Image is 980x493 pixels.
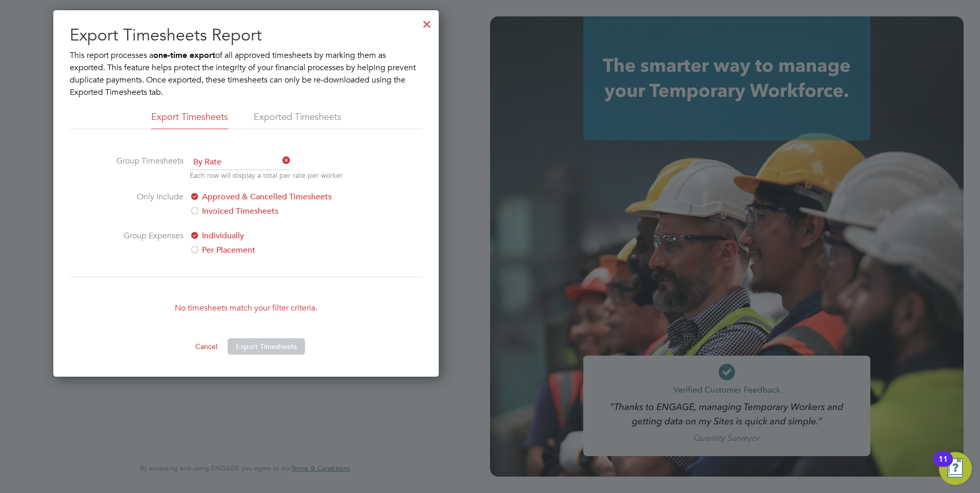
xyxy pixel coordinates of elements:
button: Open Resource Center, 11 new notifications [939,452,972,485]
label: Per Placement [190,244,361,256]
b: one-time export [153,50,215,60]
button: Cancel [187,338,226,355]
li: Exported Timesheets [254,111,341,129]
h2: Export Timesheets Report [70,25,422,46]
p: This report processes a of all approved timesheets by marking them as exported. This feature help... [70,49,422,98]
p: Each row will display a total per rate per worker [190,170,343,180]
label: Group Timesheets [107,155,183,178]
span: By Rate [190,155,291,170]
p: No timesheets match your filter criteria. [70,302,422,314]
button: Export Timesheets [228,338,305,355]
label: Invoiced Timesheets [190,205,361,217]
label: Group Expenses [107,230,183,256]
label: Individually [190,230,361,242]
label: Approved & Cancelled Timesheets [190,191,361,203]
li: Export Timesheets [151,111,228,129]
label: Only Include [107,191,183,217]
div: 11 [938,459,948,473]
